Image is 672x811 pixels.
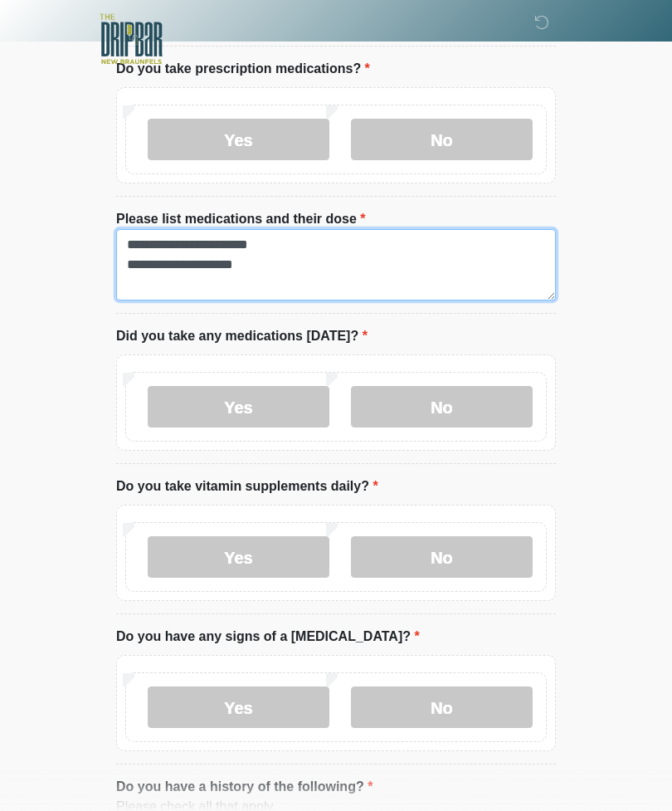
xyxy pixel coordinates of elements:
label: Yes [148,536,329,578]
label: No [351,386,533,427]
label: No [351,686,533,728]
label: Do you have any signs of a [MEDICAL_DATA]? [116,627,420,647]
label: No [351,119,533,160]
label: Did you take any medications [DATE]? [116,326,368,346]
label: No [351,536,533,578]
label: Do you have a history of the following? [116,777,373,797]
label: Yes [148,386,329,427]
img: The DRIPBaR - New Braunfels Logo [100,12,163,66]
label: Yes [148,686,329,728]
label: Do you take vitamin supplements daily? [116,476,378,496]
label: Yes [148,119,329,160]
label: Please list medications and their dose [116,209,366,229]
